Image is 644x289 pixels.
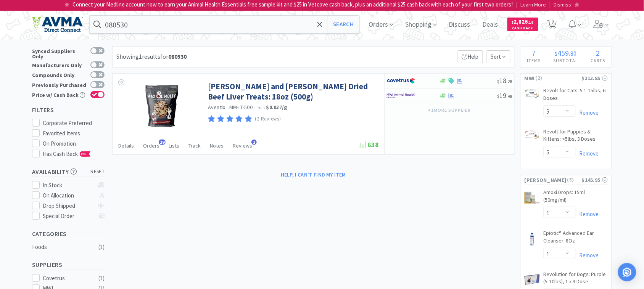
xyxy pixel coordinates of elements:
[169,142,179,149] span: Lists
[208,104,225,111] a: Aventix
[208,81,377,102] a: [PERSON_NAME] and [PERSON_NAME] Dried Beef Liver Treats: 18oz (500g)
[512,20,514,25] span: $
[555,50,558,57] span: $
[159,140,166,145] span: 19
[32,61,87,68] div: Manufacturers Only
[387,90,415,101] img: f6b2451649754179b5b4e0c70c3f7cb0_2.png
[188,142,201,149] span: Track
[90,16,359,33] input: Search by item, sku, manufacturer, ingredient, size...
[387,75,415,87] img: 77fca1acd8b6420a9015268ca798ef17_1.png
[43,119,105,128] div: Corporate Preferred
[446,9,473,40] span: Discuss
[549,1,551,8] span: |
[528,20,534,25] span: . 18
[327,16,359,33] button: Search
[497,79,500,84] span: $
[525,88,540,98] img: 49dcf898fcbc499fbc761f3d8d2f59f7_583440.png
[547,49,584,57] div: .
[229,104,253,111] span: MM-LT-500
[497,76,512,85] span: 18
[512,18,534,25] span: 2,826
[32,47,87,59] div: Synced Suppliers Only
[584,57,612,64] h4: Carts
[576,210,599,218] a: Remove
[582,176,608,184] div: $145.95
[512,26,534,31] span: Cash Back
[43,150,91,157] span: Has Cash Back
[233,142,252,149] span: Reviews
[544,87,608,105] a: Revolt for Cats: 5.1-15lbs, 6 Doses
[497,91,512,100] span: 19
[521,1,546,8] span: Learn More
[544,189,608,207] a: Amoxi Drops: 15ml (50mg/ml)
[32,167,105,176] h5: Availability
[43,139,105,148] div: On Promotion
[446,21,473,28] a: Discuss
[582,74,608,82] div: $313.85
[254,104,255,111] span: ·
[532,48,536,58] span: 7
[507,93,512,99] span: . 98
[257,105,265,110] span: from
[596,48,600,58] span: 2
[544,230,608,247] a: Epiotic® Advanced Ear Cleanser: 8Oz
[480,21,501,28] a: Deals
[547,57,584,64] h4: Subtotal
[525,130,540,140] img: b89afe42a9c748fc84808ac48a52f6ad_583431.png
[507,14,538,35] a: $2,826.18Cash Back
[552,7,554,37] span: 7
[535,74,582,82] span: ( 2 )
[98,274,105,283] div: ( 1 )
[32,91,87,98] div: Price w/ Cash Back
[32,71,87,78] div: Compounds Only
[43,191,94,200] div: On Allocation
[544,128,608,146] a: Revolt for Puppies & Kittens: <5lbs, 3 Doses
[567,176,582,184] span: ( 5 )
[425,105,475,116] button: +1more supplier
[402,9,440,40] span: Shopping
[525,272,540,287] img: 55073fc155f34aa99f5a968ce3b3563d_207879.jpeg
[554,1,572,8] span: Dismiss
[487,50,510,63] span: Sort
[43,201,94,210] div: Drop Shipped
[91,168,105,176] span: reset
[43,181,94,190] div: In Stock
[251,140,257,145] span: 2
[525,74,535,82] span: MWI
[525,190,540,206] img: 8bb8164419b54b76953dd0132461f373_169590.jpeg
[32,230,105,238] h5: Categories
[32,16,83,32] img: e4e33dab9f054f5782a47901c742baa9_102.png
[571,50,577,57] span: 80
[558,48,569,58] span: 459
[116,52,187,62] div: Showing 1 results
[32,106,105,114] h5: Filters
[458,50,483,63] p: Help
[359,140,379,149] span: 638
[266,104,288,111] strong: $0.037 / g
[507,79,512,84] span: . 28
[32,81,87,88] div: Previously Purchased
[576,252,599,259] a: Remove
[255,115,281,123] p: (2 Reviews)
[168,53,187,60] strong: 080530
[497,93,500,99] span: $
[227,104,228,111] span: ·
[98,242,105,252] div: ( 1 )
[143,142,159,149] span: Orders
[544,22,560,29] a: 7
[43,274,90,283] div: Covetrus
[618,263,636,281] div: Open Intercom Messenger
[32,242,94,252] div: Foods
[516,1,518,8] span: |
[525,176,567,184] span: [PERSON_NAME]
[480,9,501,40] span: Deals
[160,53,187,60] span: for
[137,81,187,131] img: 1ae9bffa5c7549f9a74f82fc0d511c34_382721.png
[80,152,88,156] span: CB
[576,109,599,116] a: Remove
[525,231,540,246] img: be75f520e2464e2c94ea7f040e8c9bd9_81625.jpeg
[118,142,134,149] span: Details
[544,271,608,289] a: Revolution for Dogs: Purple (5-10lbs), 1 x 3 Dose
[276,168,351,181] button: Help, I can't find my item
[210,142,224,149] span: Notes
